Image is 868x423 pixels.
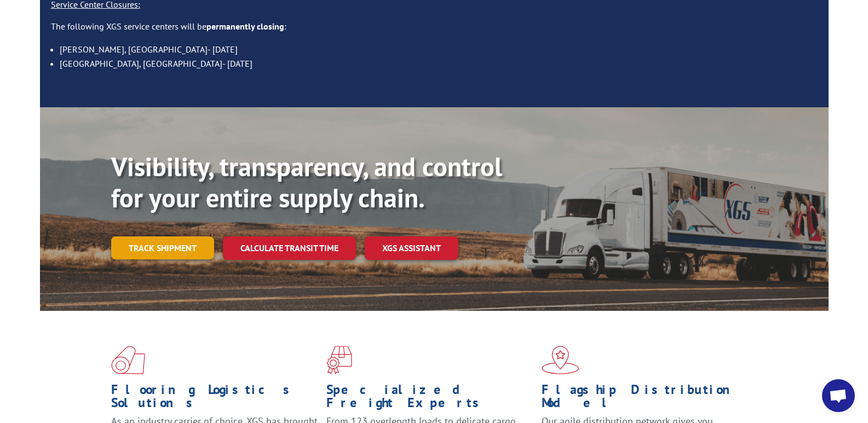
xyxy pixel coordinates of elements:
strong: permanently closing [206,21,284,32]
p: The following XGS service centers will be : [51,20,818,42]
a: Open chat [822,379,855,412]
img: xgs-icon-flagship-distribution-model-red [542,346,579,374]
img: xgs-icon-focused-on-flooring-red [326,346,352,374]
li: [PERSON_NAME], [GEOGRAPHIC_DATA]- [DATE] [60,42,818,56]
li: [GEOGRAPHIC_DATA], [GEOGRAPHIC_DATA]- [DATE] [60,56,818,71]
a: XGS ASSISTANT [365,236,458,260]
h1: Flooring Logistics Solutions [111,383,318,415]
h1: Flagship Distribution Model [542,383,749,415]
a: Calculate transit time [223,236,356,260]
b: Visibility, transparency, and control for your entire supply chain. [111,149,502,215]
img: xgs-icon-total-supply-chain-intelligence-red [111,346,145,374]
a: Track shipment [111,236,214,259]
h1: Specialized Freight Experts [326,383,533,415]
